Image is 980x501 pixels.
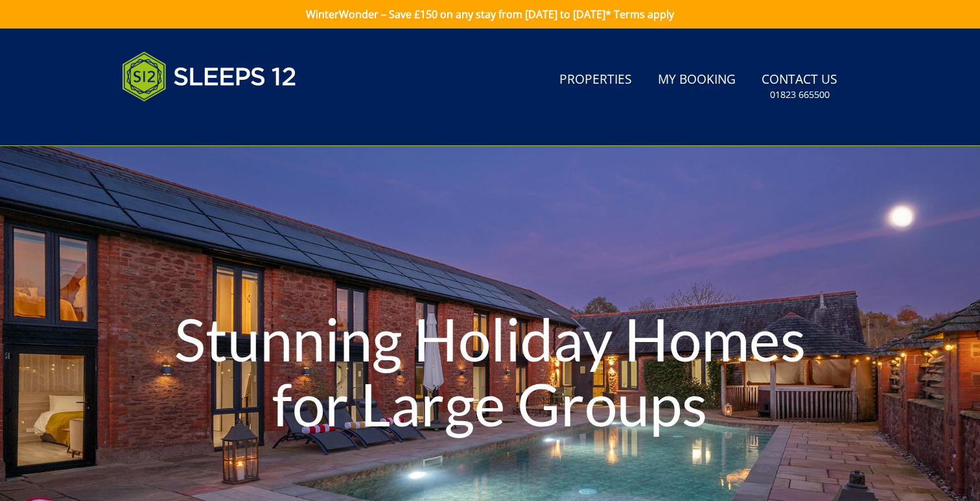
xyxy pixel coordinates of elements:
[115,117,251,128] iframe: Customer reviews powered by Trustpilot
[770,88,830,101] small: 01823 665500
[554,66,637,95] a: Properties
[147,280,833,462] h1: Stunning Holiday Homes for Large Groups
[756,66,843,108] a: Contact Us01823 665500
[653,66,741,95] a: My Booking
[122,44,297,109] img: Sleeps 12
